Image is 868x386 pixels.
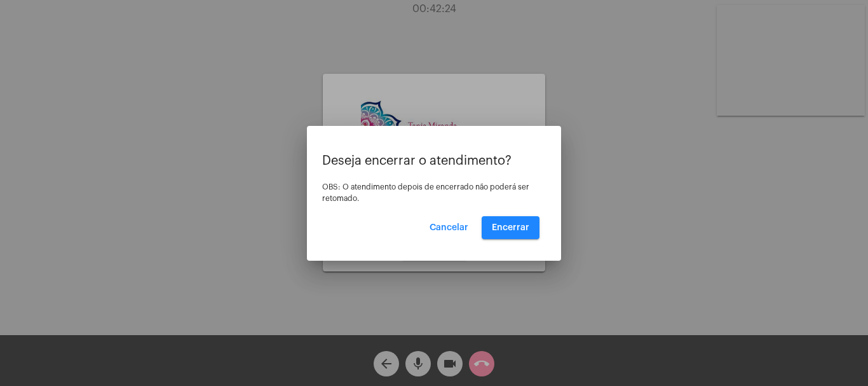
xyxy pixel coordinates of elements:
[492,223,529,232] span: Encerrar
[419,216,478,239] button: Cancelar
[482,216,539,239] button: Encerrar
[322,154,546,168] p: Deseja encerrar o atendimento?
[322,183,529,202] span: OBS: O atendimento depois de encerrado não poderá ser retomado.
[430,223,468,232] span: Cancelar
